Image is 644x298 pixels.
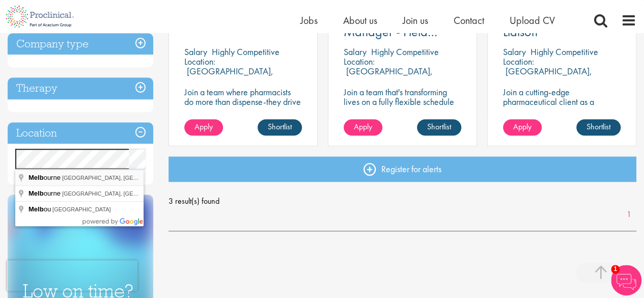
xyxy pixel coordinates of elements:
span: ourne [29,174,62,181]
span: Salary [503,46,526,58]
a: Register for alerts [169,156,636,182]
p: [GEOGRAPHIC_DATA], [GEOGRAPHIC_DATA] [344,65,433,87]
a: Join us [403,14,428,27]
span: [GEOGRAPHIC_DATA], [GEOGRAPHIC_DATA] [62,175,182,181]
a: Shortlist [258,119,302,136]
p: Join a cutting-edge pharmaceutical client as a [MEDICAL_DATA] Liaison (PEL) where your precision ... [503,87,621,145]
a: Apply [184,119,223,136]
a: [MEDICAL_DATA] Liaison [503,13,621,38]
a: 1 [622,209,636,221]
span: Location: [184,56,215,67]
span: [GEOGRAPHIC_DATA] [52,206,111,212]
h3: Company type [8,33,153,55]
p: Highly Competitive [530,46,598,58]
a: About us [343,14,377,27]
iframe: reCAPTCHA [7,260,137,291]
span: Apply [194,121,213,132]
span: Location: [503,56,534,67]
p: Join a team that's transforming lives on a fully flexible schedule with this Market Access Manage... [344,87,461,126]
a: Upload CV [510,14,555,27]
a: Apply [503,119,542,136]
a: Market Access Manager - Field based [344,13,461,38]
span: Apply [513,121,531,132]
a: Shortlist [576,119,621,136]
p: Highly Competitive [212,46,279,58]
span: ou [29,205,52,213]
p: [GEOGRAPHIC_DATA], [GEOGRAPHIC_DATA] [503,65,592,87]
span: Melb [29,174,44,181]
span: 3 result(s) found [169,194,636,209]
span: [GEOGRAPHIC_DATA], [GEOGRAPHIC_DATA] [62,191,182,197]
a: Apply [344,119,382,136]
span: Apply [354,121,372,132]
img: Chatbot [611,265,641,295]
a: Jobs [300,14,318,27]
span: ourne [29,189,62,197]
p: [GEOGRAPHIC_DATA], [GEOGRAPHIC_DATA] [184,65,273,87]
a: Shortlist [417,119,461,136]
h3: Therapy [8,77,153,99]
a: Contact [454,14,484,27]
span: 1 [611,265,620,274]
h3: Location [8,122,153,144]
span: Salary [184,46,207,58]
span: Salary [344,46,367,58]
p: Join a team where pharmacists do more than dispense-they drive progress. [184,87,302,116]
p: Highly Competitive [371,46,439,58]
span: Melb [29,205,44,213]
span: Location: [344,56,375,67]
span: Melb [29,189,44,197]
